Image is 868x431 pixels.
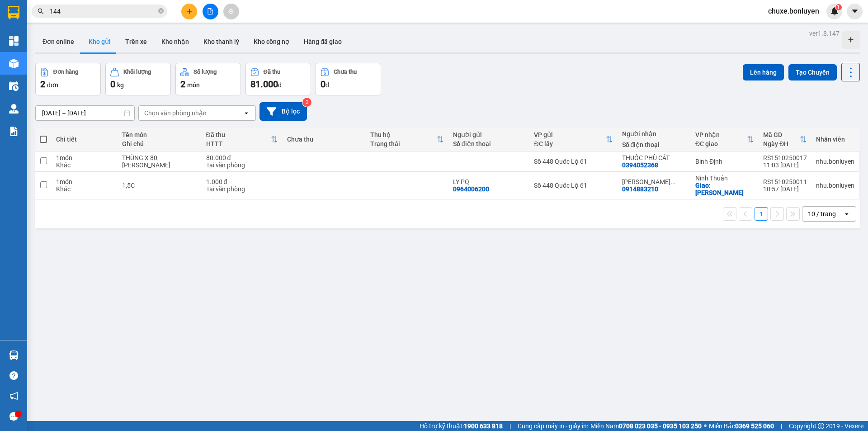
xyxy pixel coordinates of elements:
div: Số lượng [193,69,217,75]
img: logo-vxr [8,6,19,19]
button: Kho công nợ [246,31,297,52]
div: Đã thu [264,69,280,75]
span: kg [117,81,124,89]
th: Toggle SortBy [202,128,283,152]
span: | [781,421,782,431]
div: RS1510250017 [763,154,807,161]
th: Toggle SortBy [529,128,617,152]
div: Ninh Thuận [695,175,754,182]
div: Ghi chú [122,140,197,147]
span: 1 [837,4,840,10]
div: VP nhận [695,131,747,138]
div: 11:03 [DATE] [763,161,807,169]
div: Chưa thu [334,69,357,75]
div: nhu.bonluyen [816,158,854,165]
div: Giao: PHAN RANG [695,182,754,196]
svg: open [243,109,250,117]
span: ⚪️ [704,424,707,428]
span: Cung cấp máy in - giấy in: [518,421,588,431]
div: 1,5C [122,182,197,189]
div: nhu.bonluyen [816,182,854,189]
button: Tạo Chuyến [788,64,837,81]
button: file-add [203,4,218,19]
div: THUỐC PHÙ CÁT [622,154,686,161]
button: Hàng đã giao [297,31,349,52]
div: 1.000 đ [206,178,278,185]
button: Kho thanh lý [196,31,246,52]
button: Lên hàng [743,64,784,81]
span: ... [670,178,676,185]
div: RS1510250011 [763,178,807,185]
div: 10 / trang [808,209,836,218]
button: Số lượng2món [175,63,241,95]
th: Toggle SortBy [366,128,448,152]
div: Nhân viên [816,136,854,143]
strong: 1900 633 818 [464,422,503,430]
div: 0394052368 [622,161,658,169]
div: Người nhận [622,130,686,137]
div: Tên món [122,131,197,138]
span: đơn [47,81,58,89]
input: Select a date range. [36,106,134,120]
button: aim [223,4,239,19]
span: | [509,421,511,431]
div: Đã thu [206,131,271,138]
span: 81.000 [250,79,278,90]
div: 0914883210 [622,185,658,193]
img: dashboard-icon [9,36,19,46]
div: THÙNG X 80 minh long [122,154,197,169]
span: 2 [40,79,45,90]
button: Kho gửi [81,31,118,52]
button: caret-down [847,4,863,19]
div: 1 món [56,154,113,161]
img: warehouse-icon [9,104,19,114]
button: Đơn online [35,31,81,52]
img: warehouse-icon [9,350,19,360]
button: Đơn hàng2đơn [35,63,101,95]
div: Thu hộ [370,131,437,138]
div: Ngày ĐH [763,140,800,147]
div: HTTT [206,140,271,147]
div: Số điện thoại [622,141,686,148]
strong: 0708 023 035 - 0935 103 250 [619,422,702,430]
div: 80.000 đ [206,154,278,161]
button: Chưa thu0đ [316,63,381,95]
div: Tại văn phòng [206,185,278,193]
span: 2 [180,79,185,90]
div: 10:57 [DATE] [763,185,807,193]
span: Miền Nam [590,421,702,431]
sup: 2 [302,98,311,107]
span: notification [9,392,18,400]
div: LY PQ [453,178,525,185]
div: VP gửi [534,131,605,138]
button: 1 [755,207,768,221]
div: 1 món [56,178,113,185]
div: Tạo kho hàng mới [842,31,860,49]
img: warehouse-icon [9,59,19,68]
span: search [38,8,44,14]
span: caret-down [851,7,859,15]
img: solution-icon [9,127,19,136]
strong: 0369 525 060 [735,422,774,430]
div: ver 1.8.147 [809,28,840,38]
button: Khối lượng0kg [105,63,171,95]
sup: 1 [835,4,842,10]
img: warehouse-icon [9,81,19,91]
span: message [9,412,18,421]
button: Trên xe [118,31,154,52]
button: Kho nhận [154,31,196,52]
th: Toggle SortBy [759,128,811,152]
input: Tìm tên, số ĐT hoặc mã đơn [50,6,156,16]
span: close-circle [158,8,164,14]
span: aim [228,8,234,14]
th: Toggle SortBy [691,128,759,152]
svg: open [843,210,850,218]
div: 0964006200 [453,185,489,193]
span: plus [186,8,193,14]
div: Khác [56,161,113,169]
div: Khối lượng [123,69,151,75]
div: Tại văn phòng [206,161,278,169]
button: plus [181,4,197,19]
div: Số điện thoại [453,140,525,147]
div: Mã GD [763,131,800,138]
